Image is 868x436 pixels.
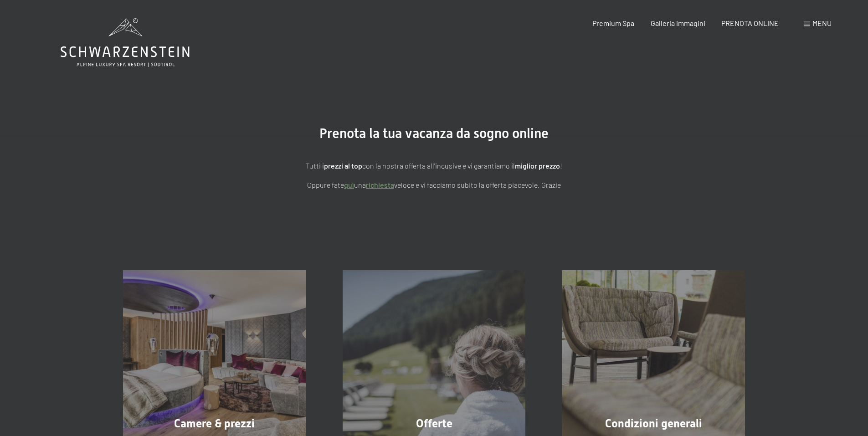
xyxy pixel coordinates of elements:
[206,179,662,191] p: Oppure fate una veloce e vi facciamo subito la offerta piacevole. Grazie
[515,161,560,170] strong: miglior prezzo
[721,19,779,27] a: PRENOTA ONLINE
[592,19,634,27] a: Premium Spa
[206,160,662,172] p: Tutti i con la nostra offerta all'incusive e vi garantiamo il !
[366,180,394,189] a: richiesta
[605,417,702,430] span: Condizioni generali
[174,417,255,430] span: Camere & prezzi
[324,161,362,170] strong: prezzi al top
[812,19,832,27] span: Menu
[416,417,452,430] span: Offerte
[344,180,354,189] a: quì
[319,125,549,141] span: Prenota la tua vacanza da sogno online
[651,19,705,27] a: Galleria immagini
